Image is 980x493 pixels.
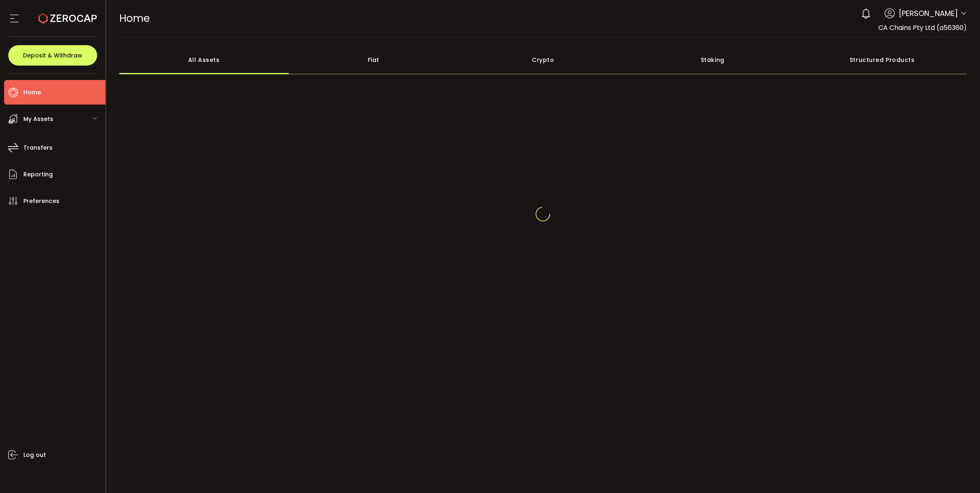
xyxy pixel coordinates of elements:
[899,8,958,19] span: [PERSON_NAME]
[23,449,46,461] span: Log out
[119,46,289,74] div: All Assets
[8,45,97,66] button: Deposit & Withdraw
[458,46,628,74] div: Crypto
[23,142,52,154] span: Transfers
[23,169,53,180] span: Reporting
[23,52,82,58] span: Deposit & Withdraw
[289,46,458,74] div: Fiat
[119,11,150,25] span: Home
[798,46,967,74] div: Structured Products
[23,195,59,207] span: Preferences
[628,46,798,74] div: Staking
[23,113,53,125] span: My Assets
[23,87,41,98] span: Home
[878,23,967,32] span: CA Chains Pty Ltd (a56360)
